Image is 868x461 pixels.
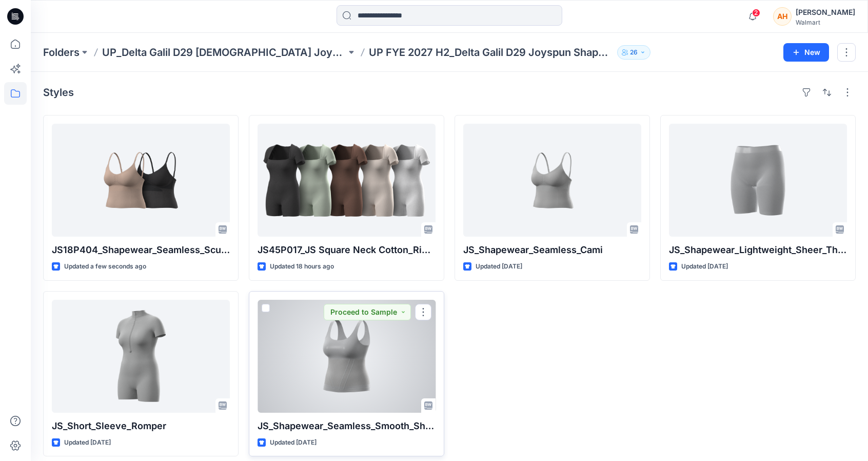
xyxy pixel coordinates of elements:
a: JS45P017_JS Square Neck Cotton_Rib_Onesie [258,124,436,237]
p: JS18P404_Shapewear_Seamless_Sculpt_Cami [52,243,230,257]
p: JS_Short_Sleeve_Romper [52,419,230,433]
h4: Styles [43,86,74,99]
p: JS45P017_JS Square Neck Cotton_Rib_Onesie [258,243,436,257]
a: UP_Delta Galil D29 [DEMOGRAPHIC_DATA] Joyspun Intimates [102,45,346,60]
a: JS_Shapewear_Seamless_Smooth_Shine_Tank [258,300,436,413]
button: 26 [617,45,650,60]
p: Updated a few seconds ago [64,261,146,272]
div: [PERSON_NAME] [796,6,855,18]
a: JS18P404_Shapewear_Seamless_Sculpt_Cami [52,124,230,237]
div: Walmart [796,18,855,26]
a: JS_Shapewear_Lightweight_Sheer_Thigh_Shaper [669,124,847,237]
div: AH [773,7,792,26]
span: 2 [752,9,760,17]
p: Updated [DATE] [270,437,317,448]
a: JS_Short_Sleeve_Romper [52,300,230,413]
a: Folders [43,45,80,60]
button: New [783,43,829,62]
p: Updated 18 hours ago [270,261,334,272]
p: 26 [630,47,638,58]
p: Updated [DATE] [476,261,522,272]
p: Updated [DATE] [64,437,111,448]
p: UP FYE 2027 H2_Delta Galil D29 Joyspun Shapewear [369,45,613,60]
p: JS_Shapewear_Seamless_Smooth_Shine_Tank [258,419,436,433]
a: JS_Shapewear_Seamless_Cami [463,124,641,237]
p: JS_Shapewear_Seamless_Cami [463,243,641,257]
p: Updated [DATE] [681,261,728,272]
p: JS_Shapewear_Lightweight_Sheer_Thigh_Shaper [669,243,847,257]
